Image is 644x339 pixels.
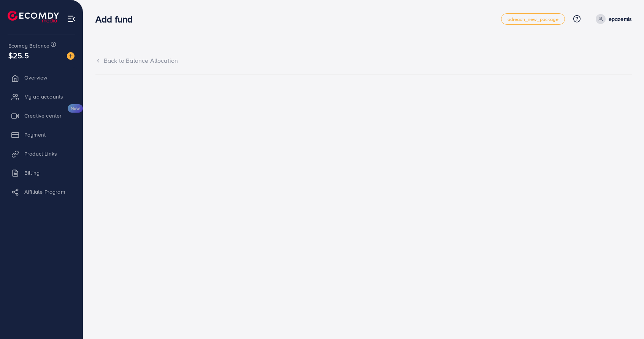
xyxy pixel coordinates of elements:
[593,14,632,24] a: epazemis
[8,11,59,22] img: logo
[609,14,632,24] p: epazemis
[67,52,75,60] img: image
[8,50,29,61] span: $25.5
[8,42,49,49] span: Ecomdy Balance
[95,14,139,25] h3: Add fund
[501,13,565,25] a: adreach_new_package
[508,17,558,22] span: adreach_new_package
[67,14,76,23] img: menu
[95,56,632,65] div: Back to Balance Allocation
